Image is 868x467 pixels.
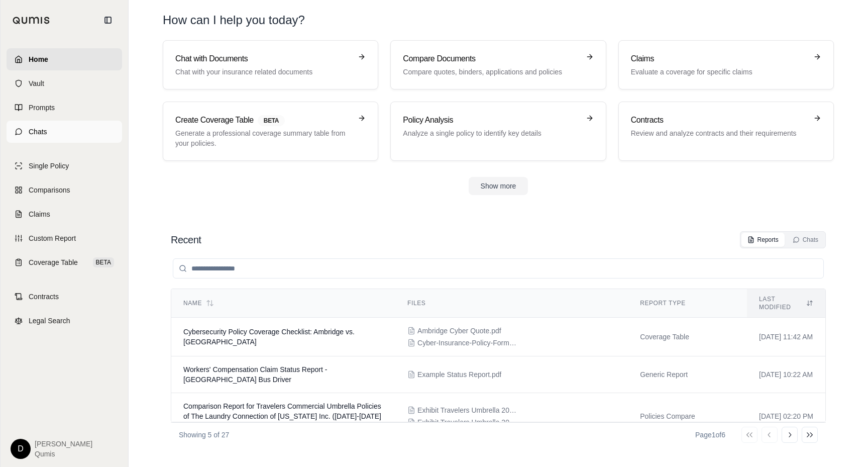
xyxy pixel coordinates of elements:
[618,102,834,161] a: ContractsReview and analyze contracts and their requirements
[7,286,122,308] a: Contracts
[11,439,31,459] div: D
[183,328,355,346] span: Cybersecurity Policy Coverage Checklist: Ambridge vs. At-Bay
[7,310,122,332] a: Legal Search
[403,114,579,126] h3: Policy Analysis
[417,417,518,427] span: Exhibit Travelers Umbrella 2005-2006_1_20.pdf
[7,227,122,249] a: Custom Report
[747,356,825,393] td: [DATE] 10:22 AM
[628,393,747,440] td: Policies Compare
[469,177,528,195] button: Show more
[183,402,381,430] span: Comparison Report for Travelers Commercial Umbrella Policies of The Laundry Connection of Indiana...
[395,289,628,318] th: Files
[7,97,122,119] a: Prompts
[759,295,813,311] div: Last modified
[7,121,122,143] a: Chats
[417,405,518,415] span: Exhibit Travelers Umbrella 2003-2004_1_16.pdf
[7,72,122,95] a: Vault
[628,356,747,393] td: Generic Report
[7,48,122,70] a: Home
[163,40,378,89] a: Chat with DocumentsChat with your insurance related documents
[29,185,70,195] span: Comparisons
[631,67,807,77] p: Evaluate a coverage for specific claims
[741,233,785,247] button: Reports
[29,233,76,243] span: Custom Report
[29,78,44,88] span: Vault
[93,257,114,267] span: BETA
[179,430,229,440] p: Showing 5 of 27
[403,67,579,77] p: Compare quotes, binders, applications and policies
[7,203,122,225] a: Claims
[13,17,50,24] img: Qumis Logo
[100,12,116,28] button: Collapse sidebar
[29,54,48,64] span: Home
[631,53,807,65] h3: Claims
[171,233,201,247] h2: Recent
[747,236,779,244] div: Reports
[175,128,352,148] p: Generate a professional coverage summary table from your policies.
[7,155,122,177] a: Single Policy
[35,439,92,449] span: [PERSON_NAME]
[163,102,378,161] a: Create Coverage TableBETAGenerate a professional coverage summary table from your policies.
[29,292,59,302] span: Contracts
[35,449,92,459] span: Qumis
[29,316,70,326] span: Legal Search
[403,53,579,65] h3: Compare Documents
[29,127,47,137] span: Chats
[163,12,834,28] h1: How can I help you today?
[403,128,579,138] p: Analyze a single policy to identify key details
[417,326,501,336] span: Ambridge Cyber Quote.pdf
[695,430,725,440] div: Page 1 of 6
[183,365,327,384] span: Workers' Compensation Claim Status Report - Fresno County Bus Driver
[175,67,352,77] p: Chat with your insurance related documents
[787,233,824,247] button: Chats
[390,102,606,161] a: Policy AnalysisAnalyze a single policy to identify key details
[258,115,285,126] span: BETA
[183,299,383,307] div: Name
[175,53,352,65] h3: Chat with Documents
[7,179,122,201] a: Comparisons
[29,103,55,113] span: Prompts
[618,40,834,89] a: ClaimsEvaluate a coverage for specific claims
[29,161,69,171] span: Single Policy
[747,393,825,440] td: [DATE] 02:20 PM
[417,338,518,348] span: Cyber-Insurance-Policy-Form.pdf
[747,318,825,356] td: [DATE] 11:42 AM
[390,40,606,89] a: Compare DocumentsCompare quotes, binders, applications and policies
[793,236,818,244] div: Chats
[628,318,747,356] td: Coverage Table
[175,114,352,126] h3: Create Coverage Table
[417,369,501,380] span: Example Status Report.pdf
[631,114,807,126] h3: Contracts
[7,251,122,273] a: Coverage TableBETA
[29,209,50,219] span: Claims
[29,257,78,267] span: Coverage Table
[631,128,807,138] p: Review and analyze contracts and their requirements
[628,289,747,318] th: Report Type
